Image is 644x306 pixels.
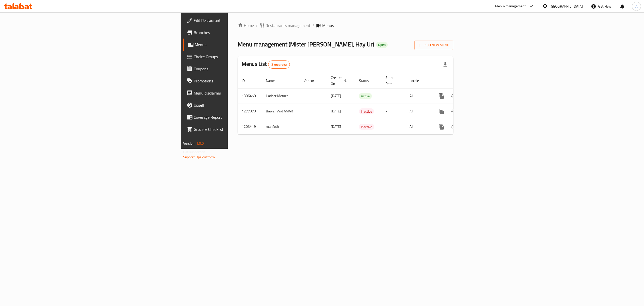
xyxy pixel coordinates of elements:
[381,119,406,134] td: -
[435,105,448,117] button: more
[435,90,448,102] button: more
[194,102,284,108] span: Upsell
[194,54,284,60] span: Choice Groups
[194,126,284,132] span: Grocery Checklist
[312,22,314,28] li: /
[194,114,284,120] span: Coverage Report
[195,42,284,48] span: Menus
[418,42,449,48] span: Add New Menu
[183,111,288,123] a: Coverage Report
[414,41,453,50] button: Add New Menu
[359,109,374,114] span: Inactive
[381,104,406,119] td: -
[268,60,290,69] div: Total records count
[194,78,284,84] span: Promotions
[406,104,431,119] td: All
[331,108,341,114] span: [DATE]
[183,140,195,147] span: Version:
[183,14,288,26] a: Edit Restaurant
[183,154,215,160] a: Support.OpsPlatform
[183,39,288,51] a: Menus
[331,93,341,99] span: [DATE]
[359,78,375,84] span: Status
[406,119,431,134] td: All
[238,22,453,28] nav: breadcrumb
[406,88,431,104] td: All
[331,123,341,130] span: [DATE]
[242,60,290,69] h2: Menus List
[304,78,321,84] span: Vendor
[359,124,374,130] div: Inactive
[381,88,406,104] td: -
[266,78,281,84] span: Name
[183,63,288,75] a: Coupons
[385,75,399,87] span: Start Date
[359,124,374,130] span: Inactive
[431,73,488,88] th: Actions
[196,140,204,147] span: 1.0.0
[331,75,349,87] span: Created On
[435,121,448,133] button: more
[238,73,488,135] table: enhanced table
[194,66,284,72] span: Coupons
[183,87,288,99] a: Menu disclaimer
[376,42,388,48] div: Open
[183,123,288,135] a: Grocery Checklist
[183,99,288,111] a: Upsell
[495,3,526,9] div: Menu-management
[550,4,583,9] div: [GEOGRAPHIC_DATA]
[448,90,460,102] button: Change Status
[376,43,388,47] span: Open
[448,121,460,133] button: Change Status
[410,78,425,84] span: Locale
[238,39,374,50] span: Menu management ( Mister [PERSON_NAME], Hay Ur )
[183,26,288,39] a: Branches
[183,75,288,87] a: Promotions
[183,51,288,63] a: Choice Groups
[194,17,284,23] span: Edit Restaurant
[183,149,206,155] span: Get support on:
[194,29,284,36] span: Branches
[448,105,460,117] button: Change Status
[194,90,284,96] span: Menu disclaimer
[635,4,637,9] span: A
[242,78,251,84] span: ID
[359,93,372,99] span: Active
[439,58,451,71] div: Export file
[268,62,290,67] span: 3 record(s)
[322,22,334,28] span: Menus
